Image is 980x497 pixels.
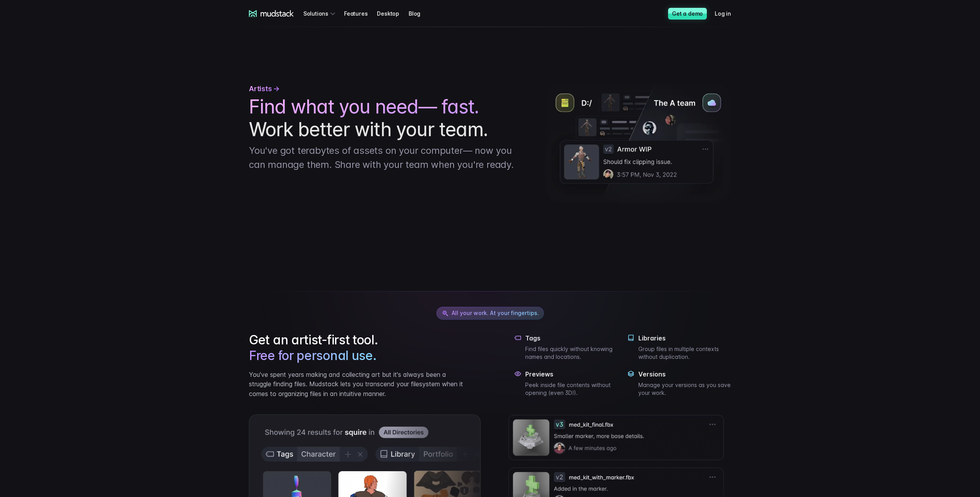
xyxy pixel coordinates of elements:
span: Art team size [131,65,167,71]
span: Free for personal use. [249,348,376,364]
h4: Libraries [638,334,731,342]
h4: Tags [525,334,618,342]
a: mudstack logo [249,10,294,17]
div: Solutions [303,6,338,21]
a: Get a demo [668,8,707,20]
h4: Versions [638,370,731,378]
input: Work with outsourced artists? [2,142,7,147]
span: Work with outsourced artists? [9,142,91,148]
img: hero image todo [546,83,731,203]
h1: Work better with your team. [249,95,514,140]
p: Peek inside file contents without opening (even 3D!). [525,381,618,397]
span: Artists → [249,83,280,94]
h4: Previews [525,370,618,378]
p: Find files quickly without knowing names and locations. [525,345,618,361]
span: Last name [131,0,160,7]
p: Manage your versions as you save your work. [638,381,731,397]
a: Blog [409,6,430,21]
p: Group files in multiple contexts without duplication. [638,345,731,361]
a: Log in [715,6,740,21]
a: Features [344,6,377,21]
p: You've spent years making and collecting art but it's always been a struggle finding files. Mudst... [249,370,466,399]
p: You've got terabytes of assets on your computer— now you can manage them. Share with your team wh... [249,144,514,172]
span: Find what you need— fast. [249,95,479,118]
a: Desktop [377,6,409,21]
h2: Get an artist-first tool. [249,332,466,364]
span: Job title [131,32,152,39]
span: All your work. At your fingertips. [452,310,539,316]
